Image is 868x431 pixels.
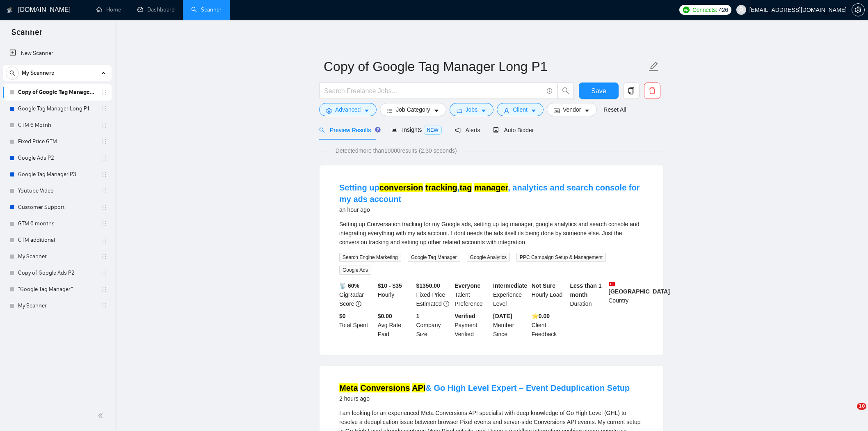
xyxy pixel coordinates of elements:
[101,155,107,161] span: holder
[339,205,644,215] div: an hour ago
[624,87,639,94] span: copy
[493,282,527,289] b: Intermediate
[493,313,512,319] b: [DATE]
[360,383,410,392] mark: Conversions
[339,253,401,262] span: Search Engine Marketing
[450,103,494,116] button: folderJobscaret-down
[416,300,442,307] span: Estimated
[852,7,865,13] a: setting
[457,108,462,114] span: folder
[101,204,107,211] span: holder
[338,281,376,308] div: GigRadar Score
[356,301,361,307] span: info-circle
[474,183,508,192] mark: manager
[569,281,607,308] div: Duration
[857,403,866,410] span: 10
[493,127,534,133] span: Auto Bidder
[6,70,18,76] span: search
[557,83,574,99] button: search
[98,412,106,420] span: double-left
[339,282,359,289] b: 📡 60%
[530,281,569,308] div: Hourly Load
[424,126,442,135] span: NEW
[324,86,543,96] input: Search Freelance Jobs...
[18,281,96,298] a: "Google Tag Manager"
[416,282,440,289] b: $ 1350.00
[497,103,544,116] button: userClientcaret-down
[391,126,441,133] span: Insights
[644,87,660,94] span: delete
[387,108,393,114] span: bars
[18,117,96,133] a: GTM 6 Motnh
[101,122,107,128] span: holder
[339,220,644,247] div: Setting up Conversation tracking for my Google ads, setting up tag manager, google analytics and ...
[18,84,96,101] a: Copy of Google Tag Manager Long P1
[493,127,499,133] span: robot
[408,253,460,262] span: Google Tag Manager
[101,138,107,145] span: holder
[491,281,530,308] div: Experience Level
[319,103,377,116] button: settingAdvancedcaret-down
[554,108,560,114] span: idcard
[504,108,509,114] span: user
[380,103,446,116] button: barsJob Categorycaret-down
[101,286,107,293] span: holder
[18,298,96,314] a: My Scanner
[644,83,660,99] button: delete
[101,303,107,309] span: holder
[319,127,325,133] span: search
[558,87,573,94] span: search
[6,66,19,80] button: search
[101,270,107,276] span: holder
[531,108,537,114] span: caret-down
[425,183,457,192] mark: tracking
[530,312,569,339] div: Client Feedback
[738,7,744,13] span: user
[455,127,461,133] span: notification
[692,5,717,14] span: Connects:
[379,183,423,192] mark: conversion
[683,7,690,13] img: upwork-logo.png
[563,105,581,114] span: Vendor
[455,127,480,133] span: Alerts
[607,281,645,308] div: Country
[376,281,415,308] div: Hourly
[455,282,480,289] b: Everyone
[18,133,96,150] a: Fixed Price GTM
[466,105,478,114] span: Jobs
[396,105,430,114] span: Job Category
[415,312,453,339] div: Company Size
[18,199,96,215] a: Customer Support
[101,188,107,194] span: holder
[101,237,107,243] span: holder
[18,215,96,232] a: GTM 6 months
[378,313,392,319] b: $0.00
[339,394,630,403] div: 2 hours ago
[513,105,528,114] span: Client
[338,312,376,339] div: Total Spent
[453,281,491,308] div: Talent Preference
[326,108,332,114] span: setting
[415,281,453,308] div: Fixed-Price
[852,3,865,16] button: setting
[416,313,420,319] b: 1
[584,108,590,114] span: caret-down
[18,265,96,281] a: Copy of Google Ads P2
[719,5,728,14] span: 426
[840,403,860,423] iframe: Intercom live chat
[330,146,463,155] span: Detected more than 10000 results (2.30 seconds)
[608,281,670,295] b: [GEOGRAPHIC_DATA]
[603,105,626,114] a: Reset All
[374,126,381,133] div: Tooltip anchor
[649,61,659,72] span: edit
[532,282,555,289] b: Not Sure
[324,56,647,77] input: Scanner name...
[319,127,378,133] span: Preview Results
[609,281,615,287] img: 🇹🇷
[137,6,175,13] a: dashboardDashboard
[623,83,640,99] button: copy
[455,313,475,319] b: Verified
[101,171,107,178] span: holder
[579,83,619,99] button: Save
[339,383,630,392] a: Meta Conversions API& Go High Level Expert – Event Deduplication Setup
